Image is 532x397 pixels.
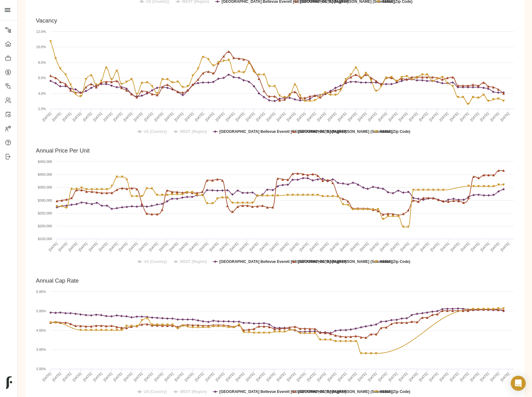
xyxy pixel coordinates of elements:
[138,242,148,252] text: [DATE]
[118,242,128,252] text: [DATE]
[36,148,90,154] text: Annual Price Per Unit
[102,372,113,382] text: [DATE]
[245,112,255,122] text: [DATE]
[38,160,52,163] text: $450,000
[357,372,367,382] text: [DATE]
[500,372,510,382] text: [DATE]
[38,224,52,228] text: $200,000
[276,112,286,122] text: [DATE]
[184,112,194,122] text: [DATE]
[398,112,408,122] text: [DATE]
[36,309,46,313] text: 5.00%
[42,112,52,122] text: [DATE]
[133,112,143,122] text: [DATE]
[440,242,450,252] text: [DATE]
[209,242,219,252] text: [DATE]
[379,242,389,252] text: [DATE]
[460,242,470,252] text: [DATE]
[143,372,154,382] text: [DATE]
[198,242,209,252] text: [DATE]
[52,112,62,122] text: [DATE]
[449,372,459,382] text: [DATE]
[92,112,103,122] text: [DATE]
[36,30,46,33] text: 12.0%
[67,242,78,252] text: [DATE]
[419,242,430,252] text: [DATE]
[377,112,388,122] text: [DATE]
[38,185,52,189] text: $350,000
[235,372,245,382] text: [DATE]
[388,372,398,382] text: [DATE]
[337,372,347,382] text: [DATE]
[298,389,392,394] text: [GEOGRAPHIC_DATA][PERSON_NAME] (Submarket)
[36,367,46,371] text: 2.00%
[180,389,207,394] text: WEST (Region)
[329,242,339,252] text: [DATE]
[158,242,168,252] text: [DATE]
[194,112,204,122] text: [DATE]
[428,112,439,122] text: [DATE]
[33,145,517,270] svg: Annual Price Per Unit
[229,242,239,252] text: [DATE]
[38,211,52,215] text: $250,000
[219,389,346,394] text: [GEOGRAPHIC_DATA] Bellevue Everett [GEOGRAPHIC_DATA] (Market)
[52,372,62,382] text: [DATE]
[62,372,72,382] text: [DATE]
[72,372,82,382] text: [DATE]
[430,242,440,252] text: [DATE]
[143,112,154,122] text: [DATE]
[316,112,326,122] text: [DATE]
[238,242,249,252] text: [DATE]
[184,372,194,382] text: [DATE]
[389,242,400,252] text: [DATE]
[479,372,490,382] text: [DATE]
[286,112,296,122] text: [DATE]
[33,15,517,140] svg: Vacancy
[42,372,52,382] text: [DATE]
[36,290,46,294] text: 6.00%
[245,372,255,382] text: [DATE]
[180,259,207,264] text: WEST (Region)
[269,242,279,252] text: [DATE]
[266,372,276,382] text: [DATE]
[188,242,199,252] text: [DATE]
[6,376,12,389] img: logo
[276,372,286,382] text: [DATE]
[309,242,319,252] text: [DATE]
[469,372,480,382] text: [DATE]
[327,112,337,122] text: [DATE]
[194,372,204,382] text: [DATE]
[205,112,215,122] text: [DATE]
[36,45,46,49] text: 10.0%
[72,112,82,122] text: [DATE]
[418,372,429,382] text: [DATE]
[439,112,449,122] text: [DATE]
[219,242,229,252] text: [DATE]
[316,372,326,382] text: [DATE]
[470,242,480,252] text: [DATE]
[377,372,388,382] text: [DATE]
[78,242,88,252] text: [DATE]
[215,372,225,382] text: [DATE]
[144,259,167,264] text: US (Country)
[266,112,276,122] text: [DATE]
[148,242,158,252] text: [DATE]
[459,112,470,122] text: [DATE]
[380,389,410,394] text: 98115 (Zip Code)
[469,112,480,122] text: [DATE]
[92,372,103,382] text: [DATE]
[225,112,235,122] text: [DATE]
[36,18,57,24] text: Vacancy
[408,112,418,122] text: [DATE]
[439,372,449,382] text: [DATE]
[57,242,68,252] text: [DATE]
[98,242,108,252] text: [DATE]
[279,242,289,252] text: [DATE]
[410,242,420,252] text: [DATE]
[168,242,179,252] text: [DATE]
[388,112,398,122] text: [DATE]
[306,372,316,382] text: [DATE]
[144,389,167,394] text: US (Country)
[349,242,360,252] text: [DATE]
[38,237,52,241] text: $150,000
